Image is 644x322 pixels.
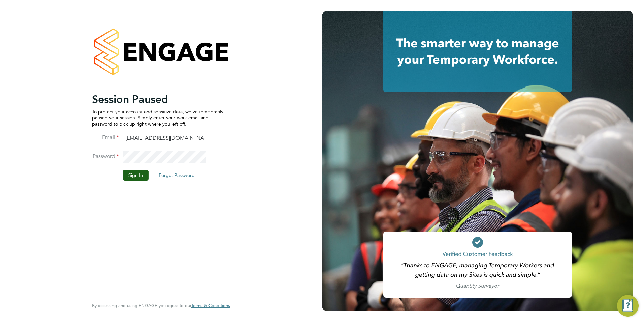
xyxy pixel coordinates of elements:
[92,92,223,106] h2: Session Paused
[92,153,119,160] label: Password
[92,109,223,127] p: To protect your account and sensitive data, we've temporarily paused your session. Simply enter y...
[191,303,230,308] a: Terms & Conditions
[123,132,206,144] input: Enter your work email...
[123,170,149,181] button: Sign In
[92,134,119,141] label: Email
[153,170,200,181] button: Forgot Password
[617,295,639,317] button: Engage Resource Center
[92,303,230,308] span: By accessing and using ENGAGE you agree to our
